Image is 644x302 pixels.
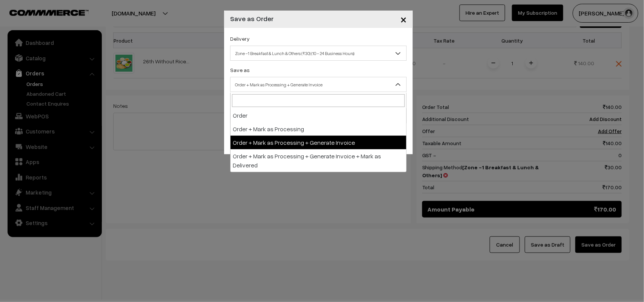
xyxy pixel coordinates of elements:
span: Order + Mark as Processing + Generate Invoice [231,78,406,91]
li: Order + Mark as Processing + Generate Invoice + Mark as Delivered [231,149,406,172]
span: × [400,12,407,26]
span: Zone -1 Breakfast & Lunch & Others (₹30) (10 - 24 Business Hours) [231,47,406,60]
span: Order + Mark as Processing + Generate Invoice [230,77,407,92]
h4: Save as Order [230,14,274,24]
label: Save as [230,66,250,74]
label: Delivery [230,35,250,43]
li: Order + Mark as Processing [231,122,406,136]
span: Zone -1 Breakfast & Lunch & Others (₹30) (10 - 24 Business Hours) [230,46,407,61]
button: Close [394,8,413,31]
li: Order + Mark as Processing + Generate Invoice [231,136,406,149]
li: Order [231,109,406,122]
